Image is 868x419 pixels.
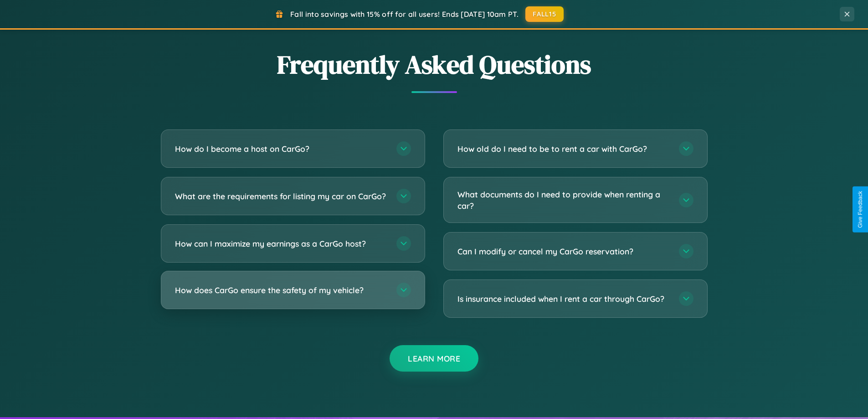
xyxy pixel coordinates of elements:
[457,246,670,257] h3: Can I modify or cancel my CarGo reservation?
[175,238,387,249] h3: How can I maximize my earnings as a CarGo host?
[175,143,387,155] h3: How do I become a host on CarGo?
[161,47,708,82] h2: Frequently Asked Questions
[457,189,670,211] h3: What documents do I need to provide when renting a car?
[457,143,670,155] h3: How old do I need to be to rent a car with CarGo?
[457,293,670,305] h3: Is insurance included when I rent a car through CarGo?
[390,345,478,372] button: Learn More
[175,285,387,296] h3: How does CarGo ensure the safety of my vehicle?
[525,6,564,22] button: FALL15
[290,10,519,19] span: Fall into savings with 15% off for all users! Ends [DATE] 10am PT.
[857,191,863,228] div: Give Feedback
[175,191,387,202] h3: What are the requirements for listing my car on CarGo?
